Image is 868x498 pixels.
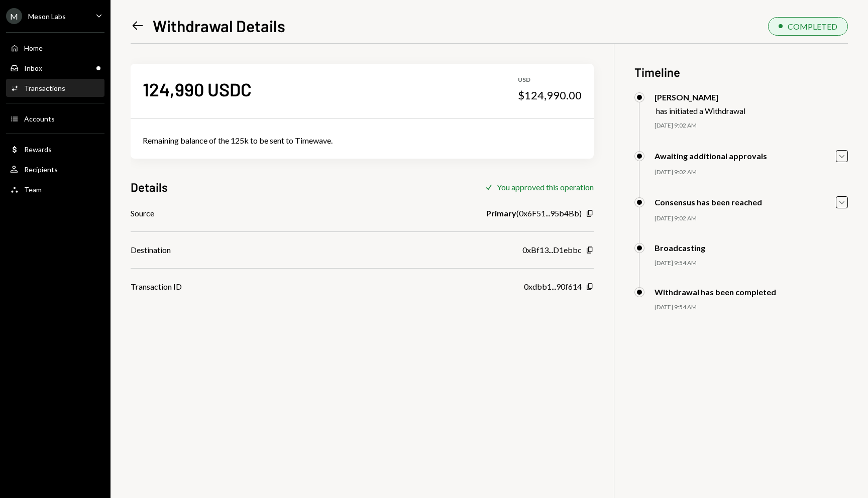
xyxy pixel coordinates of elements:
[524,281,582,293] div: 0xdbb1...90f614
[655,303,848,312] div: [DATE] 9:54 AM
[24,64,42,72] div: Inbox
[522,244,582,256] div: 0xBf13...D1ebbc
[143,78,252,100] div: 124,990 USDC
[655,168,848,177] div: [DATE] 9:02 AM
[6,160,104,178] a: Recipients
[486,207,516,219] b: Primary
[131,244,171,256] div: Destination
[655,92,745,102] div: [PERSON_NAME]
[24,185,42,194] div: Team
[24,114,55,123] div: Accounts
[655,243,705,253] div: Broadcasting
[518,88,582,102] div: $124,990.00
[131,281,182,293] div: Transaction ID
[655,259,848,268] div: [DATE] 9:54 AM
[655,197,762,207] div: Consensus has been reached
[28,12,66,21] div: Meson Labs
[788,22,837,31] div: COMPLETED
[656,106,745,115] div: has initiated a Withdrawal
[655,287,776,297] div: Withdrawal has been completed
[497,182,594,192] div: You approved this operation
[143,135,582,147] div: Remaining balance of the 125k to be sent to Timewave.
[153,16,285,36] h1: Withdrawal Details
[6,59,104,77] a: Inbox
[655,214,848,223] div: [DATE] 9:02 AM
[486,207,582,219] div: ( 0x6F51...95b4Bb )
[6,180,104,198] a: Team
[6,79,104,97] a: Transactions
[518,76,582,84] div: USD
[6,39,104,57] a: Home
[6,109,104,128] a: Accounts
[24,145,52,154] div: Rewards
[24,44,43,52] div: Home
[24,84,65,92] div: Transactions
[24,165,58,174] div: Recipients
[634,64,848,80] h3: Timeline
[131,207,154,219] div: Source
[655,121,848,130] div: [DATE] 9:02 AM
[6,8,22,24] div: M
[655,151,767,161] div: Awaiting additional approvals
[6,140,104,158] a: Rewards
[131,179,168,195] h3: Details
